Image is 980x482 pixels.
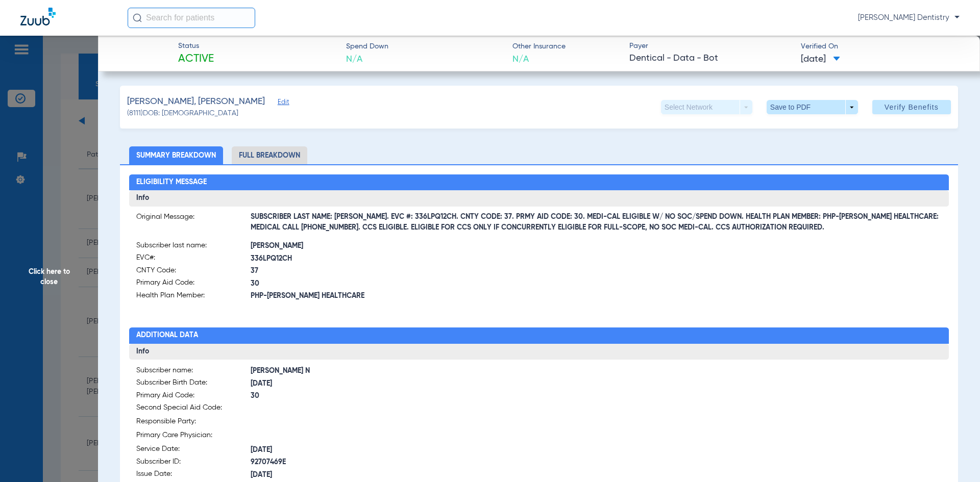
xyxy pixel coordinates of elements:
span: 30 [251,391,539,401]
span: N/A [512,53,566,66]
span: Primary Aid Code: [136,277,251,290]
span: Subscriber ID: [136,456,251,469]
span: PHP-[PERSON_NAME] HEALTHCARE [251,291,539,301]
span: [DATE] [251,378,539,389]
li: Summary Breakdown [129,146,223,164]
iframe: Chat Widget [929,433,980,482]
span: [DATE] [251,445,539,455]
span: Active [178,52,214,66]
span: Health Plan Member: [136,290,251,303]
span: CNTY Code: [136,265,251,278]
img: Zuub Logo [20,8,56,26]
h3: Info [129,190,949,207]
span: [PERSON_NAME] [251,241,539,251]
h2: Additional Data [129,327,949,344]
span: EVC#: [136,252,251,265]
span: Edit [278,98,287,108]
span: 37 [251,266,539,276]
span: Other Insurance [512,41,566,52]
span: Subscriber Birth Date: [136,377,251,390]
span: N/A [346,53,388,66]
span: [PERSON_NAME] Dentistry [858,13,960,23]
span: 92707469E [251,457,539,468]
h2: Eligibility Message [129,174,949,191]
span: SUBSCRIBER LAST NAME: [PERSON_NAME]. EVC #: 336LPQ12CH. CNTY CODE: 37. PRMY AID CODE: 30. MEDI-CA... [251,217,942,228]
span: Original Message: [136,212,251,228]
span: Service Date: [136,444,251,456]
span: Subscriber name: [136,365,251,378]
span: Subscriber last name: [136,240,251,253]
img: Search Icon [133,13,142,22]
span: Payer [629,41,792,52]
span: Primary Aid Code: [136,390,251,403]
span: Dentical - Data - Bot [629,52,792,65]
span: [DATE] [251,470,539,480]
span: [PERSON_NAME], [PERSON_NAME] [127,95,265,108]
button: Save to PDF [767,100,858,114]
span: Primary Care Physician: [136,430,251,444]
input: Search for patients [128,8,255,28]
span: 336LPQ12CH [251,253,539,264]
span: (8111) DOB: [DEMOGRAPHIC_DATA] [127,108,238,119]
li: Full Breakdown [232,146,307,164]
span: Verify Benefits [885,103,939,111]
span: Verified On [801,41,964,52]
button: Verify Benefits [872,100,951,114]
span: Responsible Party: [136,416,251,430]
h3: Info [129,344,949,360]
span: [PERSON_NAME] N [251,366,539,376]
span: Status [178,41,214,52]
span: Spend Down [346,41,388,52]
span: [DATE] [801,53,840,66]
span: Second Special Aid Code: [136,402,251,416]
span: Issue Date: [136,469,251,481]
span: 30 [251,278,539,289]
